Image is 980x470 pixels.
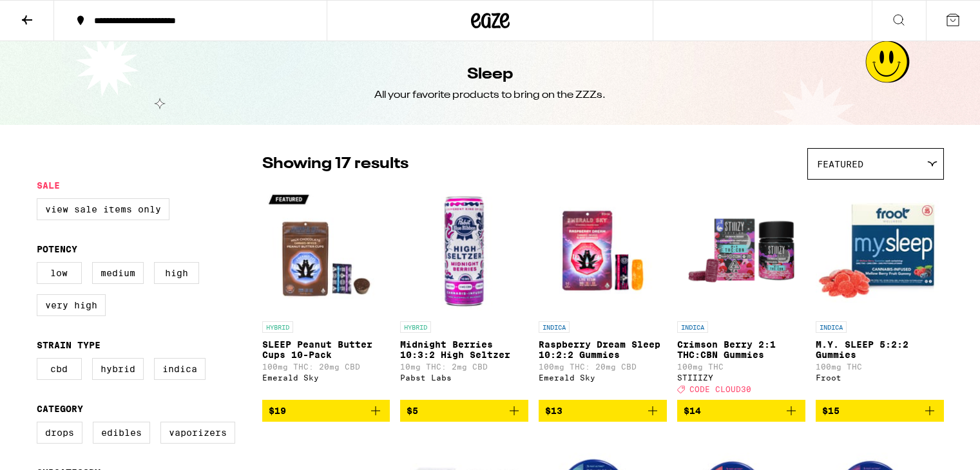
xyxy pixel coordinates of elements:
[37,180,60,191] legend: Sale
[262,186,390,315] img: Emerald Sky - SLEEP Peanut Butter Cups 10-Pack
[816,362,944,371] p: 100mg THC
[539,373,667,382] div: Emerald Sky
[545,406,562,416] span: $13
[93,422,150,444] label: Edibles
[262,373,390,382] div: Emerald Sky
[92,358,144,380] label: Hybrid
[262,362,390,371] p: 100mg THC: 20mg CBD
[400,339,528,360] p: Midnight Berries 10:3:2 High Seltzer
[37,340,101,350] legend: Strain Type
[677,373,805,382] div: STIIIZY
[816,339,944,360] p: M.Y. SLEEP 5:2:2 Gummies
[539,362,667,371] p: 100mg THC: 20mg CBD
[677,186,805,400] a: Open page for Crimson Berry 2:1 THC:CBN Gummies from STIIIZY
[407,406,418,416] span: $5
[816,373,944,382] div: Froot
[37,262,82,284] label: Low
[262,339,390,360] p: SLEEP Peanut Butter Cups 10-Pack
[37,404,83,414] legend: Category
[467,64,513,86] h1: Sleep
[160,422,235,444] label: Vaporizers
[374,88,606,102] div: All your favorite products to bring on the ZZZs.
[269,406,286,416] span: $19
[816,321,847,333] p: INDICA
[677,400,805,422] button: Add to bag
[684,406,701,416] span: $14
[37,422,82,444] label: Drops
[539,400,667,422] button: Add to bag
[539,321,570,333] p: INDICA
[37,244,77,254] legend: Potency
[677,186,805,315] img: STIIIZY - Crimson Berry 2:1 THC:CBN Gummies
[262,400,390,422] button: Add to bag
[689,385,751,393] span: CODE CLOUD30
[400,186,528,400] a: Open page for Midnight Berries 10:3:2 High Seltzer from Pabst Labs
[92,262,144,284] label: Medium
[816,186,944,400] a: Open page for M.Y. SLEEP 5:2:2 Gummies from Froot
[154,262,199,284] label: High
[816,400,944,422] button: Add to bag
[822,406,840,416] span: $15
[262,321,293,333] p: HYBRID
[262,186,390,400] a: Open page for SLEEP Peanut Butter Cups 10-Pack from Emerald Sky
[539,186,667,400] a: Open page for Raspberry Dream Sleep 10:2:2 Gummies from Emerald Sky
[539,339,667,360] p: Raspberry Dream Sleep 10:2:2 Gummies
[37,358,82,380] label: CBD
[37,294,106,316] label: Very High
[400,362,528,371] p: 10mg THC: 2mg CBD
[262,153,408,175] p: Showing 17 results
[817,159,863,169] span: Featured
[400,186,528,315] img: Pabst Labs - Midnight Berries 10:3:2 High Seltzer
[677,339,805,360] p: Crimson Berry 2:1 THC:CBN Gummies
[400,400,528,422] button: Add to bag
[677,362,805,371] p: 100mg THC
[539,186,667,315] img: Emerald Sky - Raspberry Dream Sleep 10:2:2 Gummies
[154,358,206,380] label: Indica
[677,321,708,333] p: INDICA
[400,321,431,333] p: HYBRID
[400,373,528,382] div: Pabst Labs
[816,186,944,315] img: Froot - M.Y. SLEEP 5:2:2 Gummies
[37,198,169,220] label: View Sale Items Only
